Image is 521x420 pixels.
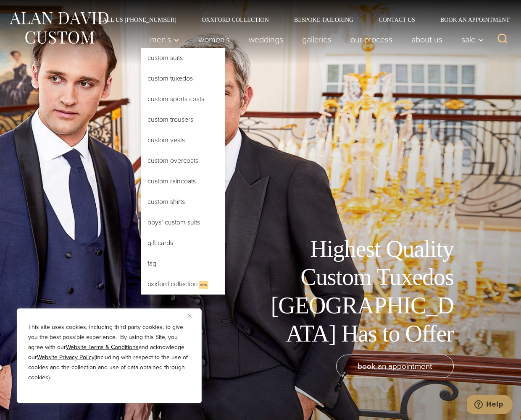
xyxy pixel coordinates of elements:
a: Book an Appointment [428,17,513,23]
a: Oxxford Collection [189,17,282,23]
img: Close [188,314,192,318]
a: Custom Tuxedos [141,68,225,89]
img: Alan David Custom [8,9,109,47]
a: Call Us [PHONE_NUMBER] [86,17,189,23]
a: Custom Vests [141,130,225,150]
a: Contact Us [366,17,428,23]
a: Boys’ Custom Suits [141,212,225,232]
a: Gift Cards [141,233,225,253]
a: FAQ [141,253,225,274]
span: New [199,281,208,289]
a: weddings [239,31,293,48]
nav: Secondary Navigation [86,17,513,23]
span: book an appointment [358,360,432,372]
a: About Us [402,31,452,48]
h1: Highest Quality Custom Tuxedos [GEOGRAPHIC_DATA] Has to Offer [265,235,454,348]
a: Website Terms & Conditions [66,343,139,352]
a: Custom Sports Coats [141,89,225,109]
a: Oxxford CollectionNew [141,274,225,295]
a: Our Process [341,31,402,48]
a: Custom Suits [141,48,225,68]
a: Website Privacy Policy [37,353,95,362]
a: book an appointment [336,355,454,378]
button: View Search Form [492,29,513,50]
a: Custom Raincoats [141,171,225,191]
a: Custom Shirts [141,192,225,212]
button: Sale sub menu toggle [452,31,489,48]
iframe: Opens a widget where you can chat to one of our agents [467,395,513,416]
button: Close [188,310,198,321]
a: Bespoke Tailoring [282,17,366,23]
a: Custom Overcoats [141,151,225,171]
nav: Primary Navigation [141,31,489,48]
a: Women’s [189,31,239,48]
button: Men’s sub menu toggle [141,31,189,48]
a: Galleries [293,31,341,48]
a: Custom Trousers [141,110,225,130]
p: This site uses cookies, including third party cookies, to give you the best possible experience. ... [28,322,190,383]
